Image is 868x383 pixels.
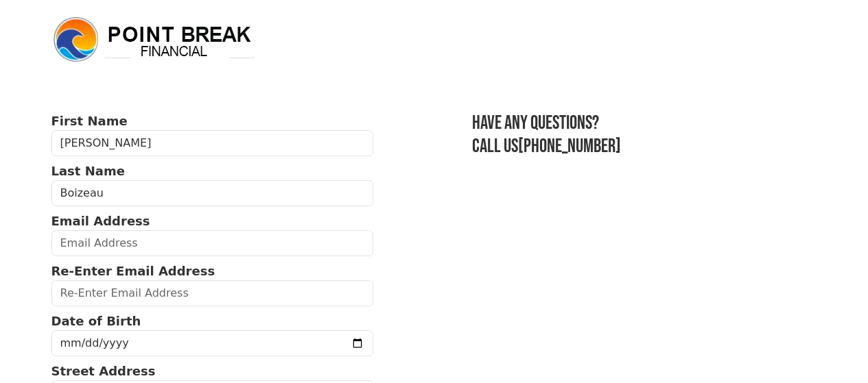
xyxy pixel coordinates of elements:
[472,135,817,158] h3: Call us
[51,114,128,128] strong: First Name
[51,130,374,156] input: First Name
[51,280,374,306] input: Re-Enter Email Address
[51,364,156,378] strong: Street Address
[51,180,374,206] input: Last Name
[51,214,150,228] strong: Email Address
[51,264,215,278] strong: Re-Enter Email Address
[51,230,374,256] input: Email Address
[472,112,817,135] h3: Have any questions?
[51,314,141,328] strong: Date of Birth
[51,15,257,64] img: logo.png
[51,164,125,178] strong: Last Name
[518,135,621,158] a: [PHONE_NUMBER]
